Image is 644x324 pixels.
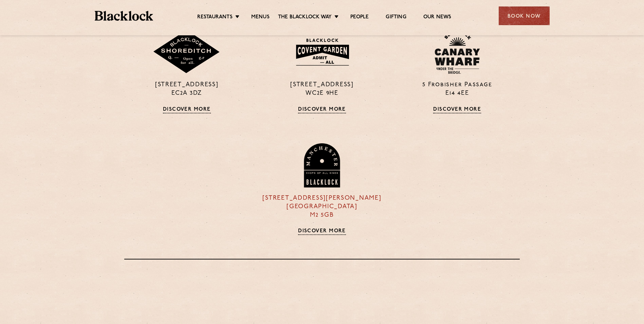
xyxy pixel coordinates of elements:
img: BL_Manchester_Logo-bleed.png [303,143,341,187]
a: The Blacklock Way [278,14,332,21]
a: Discover More [433,107,481,113]
img: BLA_1470_CoventGarden_Website_Solid.svg [289,34,355,70]
a: Menus [251,14,270,21]
img: BL_Textured_Logo-footer-cropped.svg [95,11,153,21]
a: Our News [423,14,452,21]
a: Discover More [163,107,211,113]
a: Gifting [386,14,406,21]
img: BL_CW_Logo_Website.svg [435,30,480,74]
a: Restaurants [197,14,233,21]
p: 5 Frobisher Passage E14 4EE [395,81,520,98]
a: Discover More [298,228,346,235]
p: [STREET_ADDRESS] EC2A 3DZ [124,81,249,98]
p: [STREET_ADDRESS] WC2E 9HE [259,81,384,98]
p: [STREET_ADDRESS][PERSON_NAME] [GEOGRAPHIC_DATA] M2 5GB [259,194,384,220]
a: People [350,14,369,21]
a: Discover More [298,107,346,113]
img: Shoreditch-stamp-v2-default.svg [153,30,221,74]
div: Book Now [499,6,550,25]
